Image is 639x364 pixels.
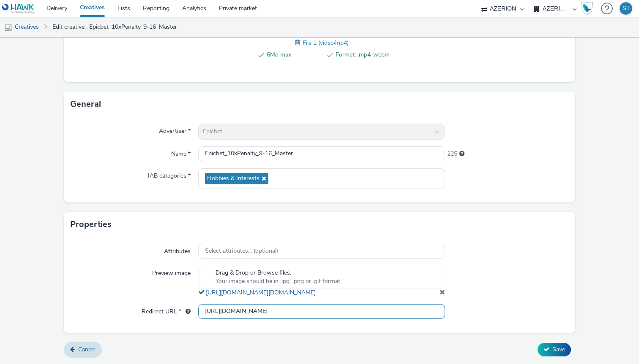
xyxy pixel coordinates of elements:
div: URL will be used as a validation URL with some SSPs and it will be the redirection URL of your cr... [181,307,191,316]
input: url... [198,304,445,319]
h3: General [70,98,101,111]
span: Select attributes... (optional) [205,248,278,255]
h3: Properties [70,218,112,231]
a: Edit creative : Epicbet_10xPenalty_9-16_Master [48,17,181,37]
label: Preview image [149,266,194,278]
button: Save [538,343,571,356]
span: Save [552,345,565,353]
span: 225 [447,150,457,158]
span: Drag & Drop or Browse files. [216,269,340,277]
img: undefined Logo [2,3,35,14]
label: Redirect URL * [138,304,194,316]
img: Hawk Academy [581,2,593,15]
span: 6Mo max [267,50,321,60]
label: Advertiser * [156,124,194,135]
a: [URL][DOMAIN_NAME][DOMAIN_NAME] [206,289,319,297]
span: Cancel [78,345,96,353]
input: Name [198,146,445,161]
label: IAB categories * [145,168,194,180]
label: Name * [168,146,194,158]
div: ST [623,2,630,15]
a: Hawk Academy [581,2,597,15]
span: Format: .mp4 .webm [336,50,390,60]
span: File 1 (video/mp4) [303,39,349,47]
div: Maximum 255 characters [459,150,464,158]
span: Your image should be in .jpg, .png or .gif format [216,277,340,286]
span: Hobbies & Interests [207,175,259,182]
a: Cancel [64,342,102,358]
img: mobile [4,23,13,32]
label: Attributes [161,244,194,256]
